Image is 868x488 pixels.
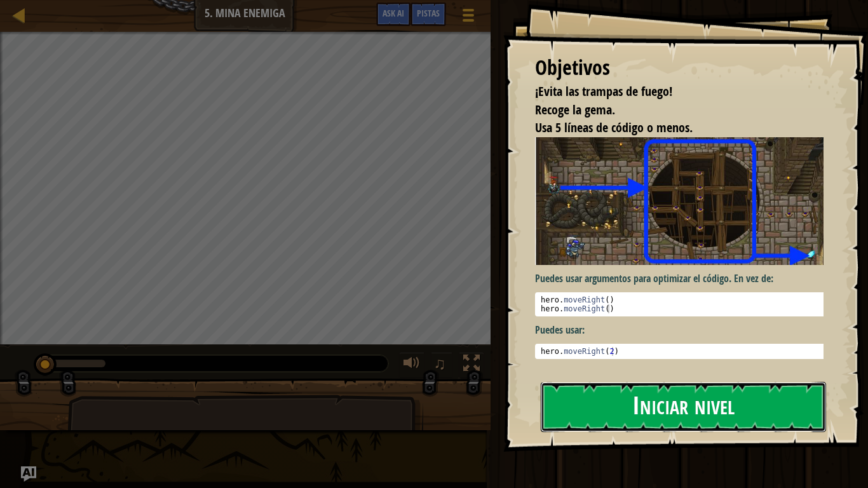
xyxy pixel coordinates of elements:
button: Ask AI [376,3,410,26]
button: Iniciar nivel [541,382,826,432]
span: Usa 5 líneas de código o menos. [535,119,693,136]
button: Ajustar el volúmen [399,352,424,378]
button: Ask AI [21,466,36,482]
img: Mina enemiga [535,137,833,265]
span: ¡Evita las trampas de fuego! [535,83,672,100]
li: Usa 5 líneas de código o menos. [519,119,820,137]
span: ♫ [433,354,446,373]
div: Objetivos [535,53,824,83]
p: Puedes usar: [535,323,833,337]
li: Recoge la gema. [519,101,820,119]
span: Ask AI [383,7,404,19]
span: Recoge la gema. [535,101,615,118]
span: Pistas [417,7,440,19]
button: Cambia a pantalla completa. [459,352,484,378]
li: ¡Evita las trampas de fuego! [519,83,820,101]
p: Puedes usar argumentos para optimizar el código. En vez de: [535,271,833,286]
button: ♫ [431,352,452,378]
button: Mostrar menú de juego [452,3,484,32]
